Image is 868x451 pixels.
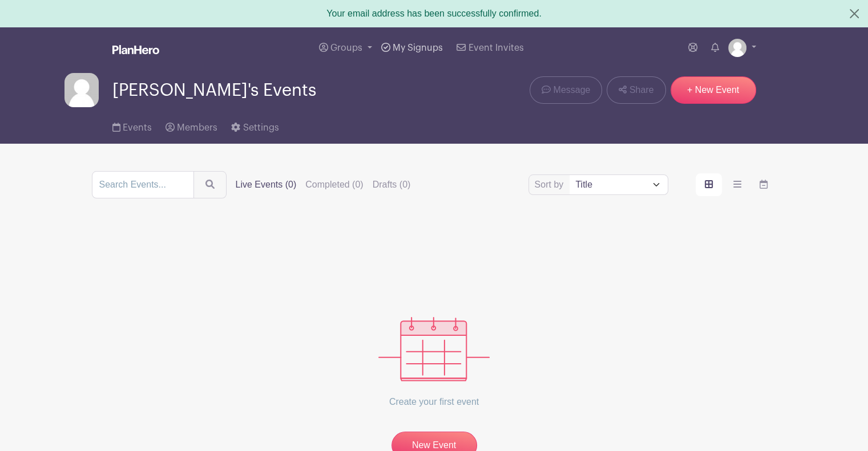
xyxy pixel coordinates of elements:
[314,27,377,68] a: Groups
[92,171,194,198] input: Search Events...
[373,178,411,192] label: Drafts (0)
[696,173,777,196] div: order and view
[728,39,746,57] img: default-ce2991bfa6775e67f084385cd625a349d9dcbb7a52a09fb2fda1e96e2d18dcdb.png
[231,107,278,144] a: Settings
[607,76,665,104] a: Share
[64,73,99,107] img: default-ce2991bfa6775e67f084385cd625a349d9dcbb7a52a09fb2fda1e96e2d18dcdb.png
[236,178,297,192] label: Live Events (0)
[112,45,159,54] img: logo_white-6c42ec7e38ccf1d336a20a19083b03d10ae64f83f12c07503d8b9e83406b4c7d.svg
[112,81,316,100] span: [PERSON_NAME]'s Events
[243,123,279,132] span: Settings
[469,43,524,52] span: Event Invites
[378,317,490,381] img: events_empty-56550af544ae17c43cc50f3ebafa394433d06d5f1891c01edc4b5d1d59cfda54.svg
[112,107,152,144] a: Events
[305,178,363,192] label: Completed (0)
[629,83,654,97] span: Share
[123,123,152,132] span: Events
[177,123,217,132] span: Members
[330,43,362,52] span: Groups
[377,27,447,68] a: My Signups
[530,76,602,104] a: Message
[378,381,490,422] p: Create your first event
[236,178,420,192] div: filters
[553,83,590,97] span: Message
[535,178,567,192] label: Sort by
[452,27,528,68] a: Event Invites
[393,43,443,52] span: My Signups
[671,76,756,104] a: + New Event
[165,107,217,144] a: Members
